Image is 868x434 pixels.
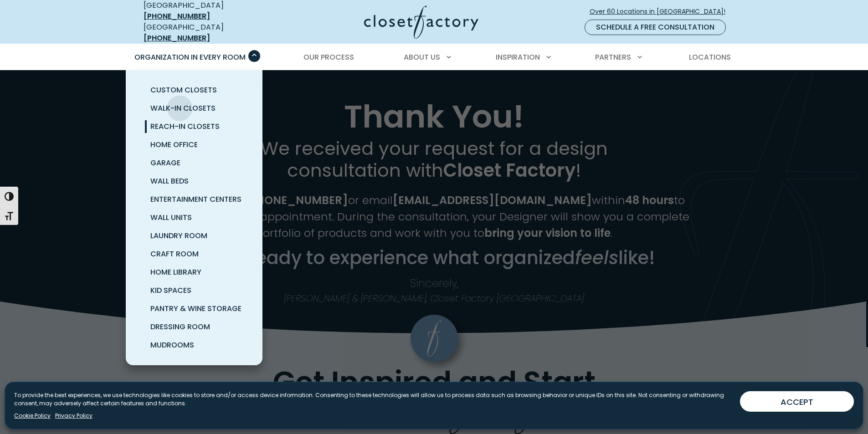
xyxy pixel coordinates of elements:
[150,285,191,296] span: Kid Spaces
[150,121,220,132] span: Reach-In Closets
[589,4,733,20] a: Over 60 Locations in [GEOGRAPHIC_DATA]!
[150,158,180,168] span: Garage
[150,194,241,204] span: Entertainment Centers
[144,11,210,21] a: [PHONE_NUMBER]
[496,52,540,62] span: Inspiration
[150,176,189,186] span: Wall Beds
[303,52,354,62] span: Our Process
[364,5,478,39] img: Closet Factory Logo
[689,52,731,62] span: Locations
[150,249,199,259] span: Craft Room
[14,391,733,408] p: To provide the best experiences, we use technologies like cookies to store and/or access device i...
[740,391,854,412] button: ACCEPT
[150,139,198,150] span: Home Office
[144,33,210,43] a: [PHONE_NUMBER]
[144,22,276,44] div: [GEOGRAPHIC_DATA]
[150,267,201,277] span: Home Library
[126,70,262,365] ul: Organization in Every Room submenu
[404,52,440,62] span: About Us
[150,103,216,113] span: Walk-In Closets
[128,45,740,70] nav: Primary Menu
[55,412,92,420] a: Privacy Policy
[150,212,192,223] span: Wall Units
[585,20,726,35] a: Schedule a Free Consultation
[590,7,733,16] span: Over 60 Locations in [GEOGRAPHIC_DATA]!
[150,322,210,332] span: Dressing Room
[14,412,51,420] a: Cookie Policy
[150,230,207,241] span: Laundry Room
[134,52,246,62] span: Organization in Every Room
[595,52,631,62] span: Partners
[150,303,241,314] span: Pantry & Wine Storage
[150,85,217,95] span: Custom Closets
[150,340,194,350] span: Mudrooms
